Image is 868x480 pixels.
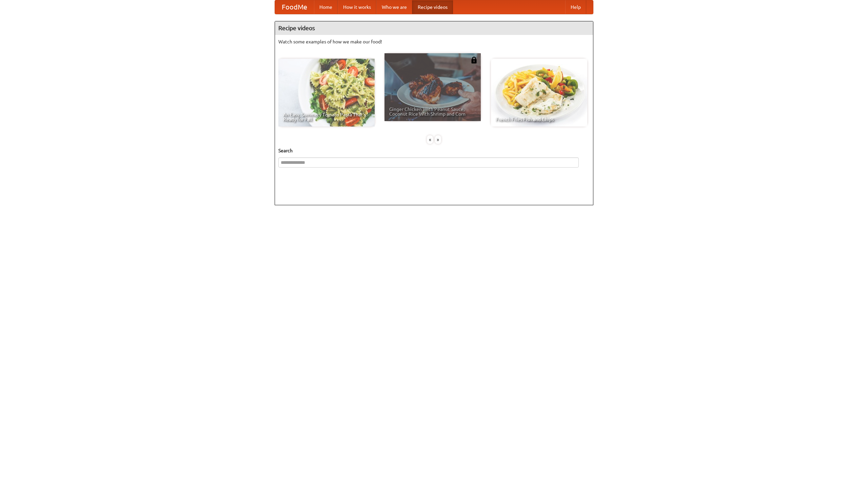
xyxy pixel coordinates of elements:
[278,59,375,127] a: An Easy, Summery Tomato Pasta That's Ready for Fall
[376,0,412,14] a: Who we are
[314,0,338,14] a: Home
[427,135,433,144] div: «
[565,0,586,14] a: Help
[278,38,590,45] p: Watch some examples of how we make our food!
[412,0,453,14] a: Recipe videos
[275,21,593,35] h4: Recipe videos
[283,112,370,122] span: An Easy, Summery Tomato Pasta That's Ready for Fall
[471,57,477,63] img: 483408.png
[491,59,587,127] a: French Fries Fish and Chips
[278,147,590,154] h5: Search
[275,0,314,14] a: FoodMe
[496,117,583,122] span: French Fries Fish and Chips
[435,135,441,144] div: »
[338,0,376,14] a: How it works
